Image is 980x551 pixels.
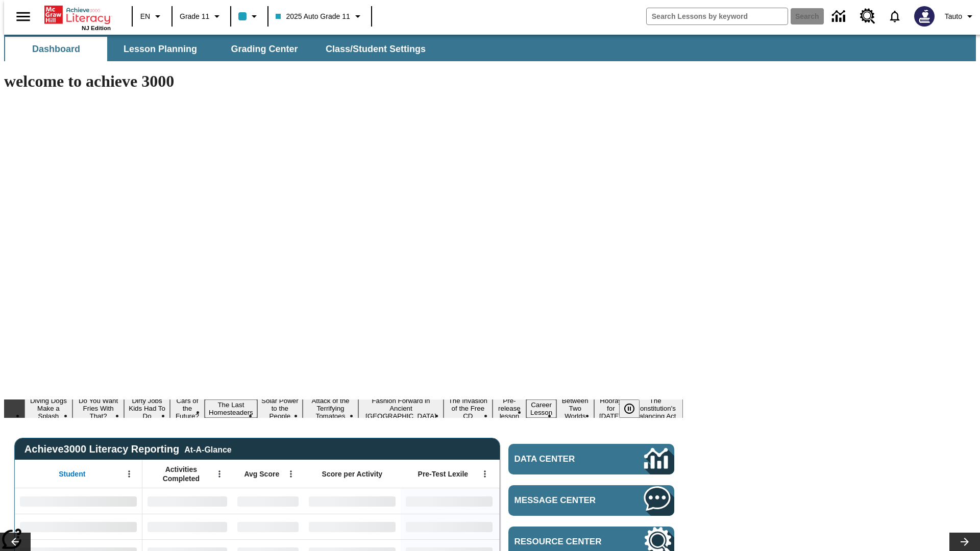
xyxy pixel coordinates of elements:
[303,395,358,421] button: Slide 7 Attack of the Terrifying Tomatoes
[272,7,367,26] button: Class: 2025 Auto Grade 11, Select your class
[358,395,444,421] button: Slide 8 Fashion Forward in Ancient Rome
[914,6,935,27] img: Avatar
[444,395,493,421] button: Slide 9 The Invasion of the Free CD
[826,3,854,31] a: Data Center
[4,37,435,61] div: SubNavbar
[418,469,469,479] span: Pre-Test Lexile
[514,537,614,547] span: Resource Center
[619,399,650,418] div: Pause
[140,11,150,22] span: EN
[628,395,683,421] button: Slide 14 The Constitution's Balancing Act
[8,2,38,32] button: Open side menu
[949,533,980,551] button: Lesson carousel, Next
[24,443,232,455] span: Achieve3000 Literacy Reporting
[941,7,980,26] button: Profile/Settings
[184,443,231,455] div: At-A-Glance
[109,37,211,61] button: Lesson Planning
[82,25,111,31] span: NJ Edition
[205,399,257,418] button: Slide 5 The Last Homesteaders
[148,465,215,483] span: Activities Completed
[4,35,976,61] div: SubNavbar
[121,466,137,482] button: Open Menu
[142,514,232,539] div: No Data,
[514,454,610,464] span: Data Center
[234,7,264,26] button: Class color is light blue. Change class color
[317,37,434,61] button: Class/Student Settings
[170,395,205,421] button: Slide 4 Cars of the Future?
[212,466,227,482] button: Open Menu
[508,485,674,516] a: Message Center
[322,469,383,479] span: Score per Activity
[180,11,209,22] span: Grade 11
[124,43,197,55] span: Lesson Planning
[136,7,168,26] button: Language: EN, Select a language
[231,43,298,55] span: Grading Center
[257,395,303,421] button: Slide 6 Solar Power to the People
[945,11,962,22] span: Tauto
[493,395,526,421] button: Slide 10 Pre-release lesson
[283,466,299,482] button: Open Menu
[854,3,881,30] a: Resource Center, Will open in new tab
[619,399,640,418] button: Pause
[232,514,304,539] div: No Data,
[477,466,493,482] button: Open Menu
[59,469,85,479] span: Student
[594,395,628,421] button: Slide 13 Hooray for Constitution Day!
[232,488,304,514] div: No Data,
[44,5,111,25] a: Home
[244,469,279,479] span: Avg Score
[176,7,227,26] button: Grade: Grade 11, Select a grade
[5,37,107,61] button: Dashboard
[514,495,614,506] span: Message Center
[44,4,111,31] div: Home
[647,8,788,24] input: search field
[556,395,594,421] button: Slide 12 Between Two Worlds
[32,43,80,55] span: Dashboard
[881,3,908,30] a: Notifications
[142,488,232,514] div: No Data,
[24,395,72,421] button: Slide 1 Diving Dogs Make a Splash
[124,395,169,421] button: Slide 3 Dirty Jobs Kids Had To Do
[213,37,315,61] button: Grading Center
[526,399,556,418] button: Slide 11 Career Lesson
[508,444,674,474] a: Data Center
[276,11,350,22] span: 2025 Auto Grade 11
[326,43,426,55] span: Class/Student Settings
[908,3,941,30] button: Select a new avatar
[72,395,125,421] button: Slide 2 Do You Want Fries With That?
[4,72,683,91] h1: welcome to achieve 3000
